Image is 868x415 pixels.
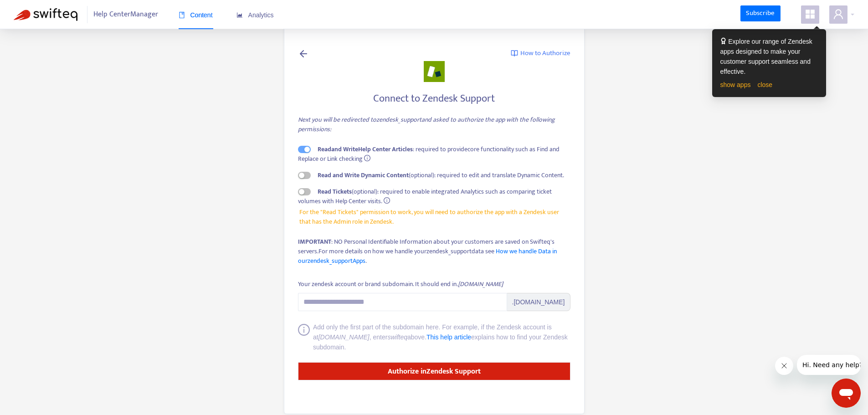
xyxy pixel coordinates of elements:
span: Analytics [236,11,274,19]
iframe: Button to launch messaging window [832,379,861,408]
span: (optional): required to enable integrated Analytics such as comparing ticket volumes with Help Ce... [298,186,552,206]
strong: Read and Write Dynamic Content [318,170,409,180]
i: .[DOMAIN_NAME] [457,279,503,289]
strong: Read and Write Help Center Articles [318,144,413,154]
div: Explore our range of Zendesk apps designed to make your customer support seamless and effective. [720,36,818,77]
iframe: Message from company [797,355,861,375]
span: Hi. Need any help? [5,6,66,14]
span: (optional): required to edit and translate Dynamic Content. [318,170,564,180]
strong: IMPORTANT [298,236,331,247]
a: Subscribe [740,5,781,22]
i: [DOMAIN_NAME] [318,333,370,341]
div: Your zendesk account or brand subdomain. It should end in [298,279,503,289]
span: info-circle [384,197,390,204]
span: .[DOMAIN_NAME] [507,293,570,311]
div: Add only the first part of the subdomain here. For example, if the Zendesk account is at , enter ... [313,322,570,352]
img: zendesk_support.png [424,61,445,82]
iframe: Close message [775,357,793,375]
span: appstore [805,9,816,20]
h4: Connect to Zendesk Support [298,92,570,105]
span: How to Authorize [520,48,570,59]
span: : required to provide core functionality such as Find and Replace or Link checking [298,144,560,164]
i: swifteq [387,333,407,341]
a: How we handle Data in ourzendesk_supportApps [298,246,557,266]
a: show apps [720,81,751,88]
span: info-circle [364,155,370,161]
span: Content [179,11,213,19]
a: This help article [426,333,471,341]
strong: Authorize in Zendesk Support [388,365,481,378]
div: : NO Personal Identifiable Information about your customers are saved on Swifteq's servers. [298,237,570,266]
span: area-chart [236,12,243,18]
span: For more details on how we handle your zendesk_support data see . [298,246,557,266]
span: user [833,9,844,20]
a: How to Authorize [511,48,570,59]
span: For the "Read Tickets" permission to work, you will need to authorize the app with a Zendesk user... [299,207,569,226]
span: Help Center Manager [93,6,158,23]
img: image-link [511,50,518,57]
img: Swifteq [14,8,77,21]
button: Authorize inZendesk Support [298,362,570,380]
strong: Read Tickets [318,186,352,197]
span: book [179,12,185,18]
a: close [757,81,772,88]
i: Next you will be redirected to zendesk_support and asked to authorize the app with the following ... [298,114,555,134]
span: info-circle [298,324,310,352]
